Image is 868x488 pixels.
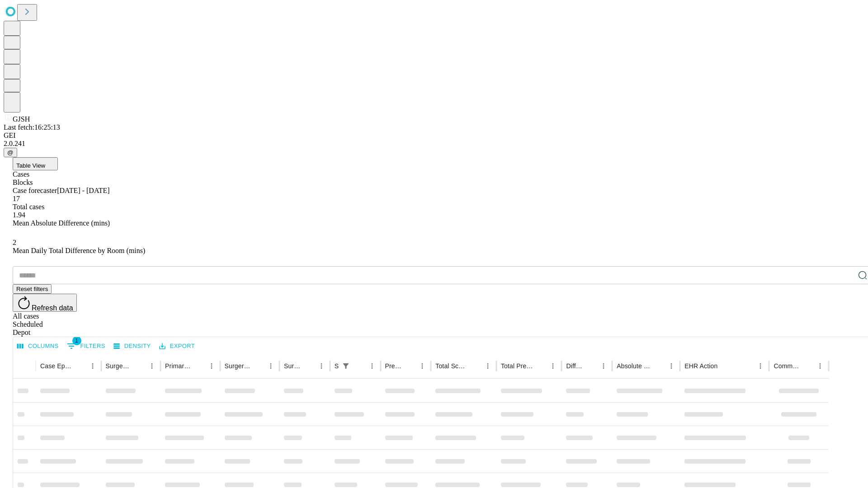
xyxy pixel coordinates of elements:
div: GEI [4,131,864,140]
button: Sort [133,360,146,372]
span: Mean Absolute Difference (mins) [13,219,110,227]
button: Sort [652,360,665,372]
span: Last fetch: 16:25:13 [4,123,60,131]
button: Menu [547,360,559,372]
span: Case forecaster [13,187,57,194]
span: Refresh data [32,304,73,312]
div: Absolute Difference [617,362,651,370]
button: Sort [74,360,86,372]
span: Table View [16,162,45,169]
button: Menu [416,360,429,372]
button: Menu [754,360,767,372]
button: Refresh data [13,294,77,312]
span: Total cases [13,203,44,211]
button: Sort [718,360,731,372]
div: Difference [566,362,584,370]
button: Sort [469,360,481,372]
div: Predicted In Room Duration [385,362,403,370]
button: Sort [302,360,315,372]
span: [DATE] - [DATE] [57,187,109,194]
button: Menu [814,360,826,372]
button: Reset filters [13,284,52,294]
div: Surgery Name [225,362,251,370]
span: 2 [13,239,16,246]
button: Table View [13,157,58,170]
div: 1 active filter [340,360,352,372]
div: Surgery Date [284,362,302,370]
button: Export [157,339,197,353]
button: Sort [193,360,205,372]
div: Surgeon Name [106,362,132,370]
button: Menu [366,360,378,372]
button: Menu [86,360,99,372]
div: Primary Service [165,362,191,370]
span: GJSH [13,115,30,123]
button: Sort [252,360,264,372]
button: Menu [665,360,678,372]
span: 1.94 [13,211,25,219]
button: Menu [597,360,610,372]
span: @ [7,149,14,156]
button: @ [4,148,17,157]
span: 1 [72,336,81,345]
button: Sort [585,360,597,372]
div: Case Epic Id [40,362,73,370]
button: Sort [801,360,814,372]
span: 17 [13,195,20,202]
div: EHR Action [684,362,717,370]
span: Mean Daily Total Difference by Room (mins) [13,247,145,254]
div: 2.0.241 [4,140,864,148]
button: Menu [205,360,218,372]
button: Show filters [65,339,108,353]
button: Select columns [15,339,61,353]
button: Sort [353,360,366,372]
button: Show filters [340,360,352,372]
button: Sort [403,360,416,372]
button: Density [111,339,153,353]
button: Menu [481,360,494,372]
div: Total Predicted Duration [501,362,533,370]
div: Scheduled In Room Duration [335,362,339,370]
button: Sort [534,360,547,372]
div: Total Scheduled Duration [435,362,468,370]
span: Reset filters [16,286,48,292]
button: Menu [146,360,158,372]
button: Menu [264,360,277,372]
button: Menu [315,360,328,372]
div: Comments [774,362,800,370]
